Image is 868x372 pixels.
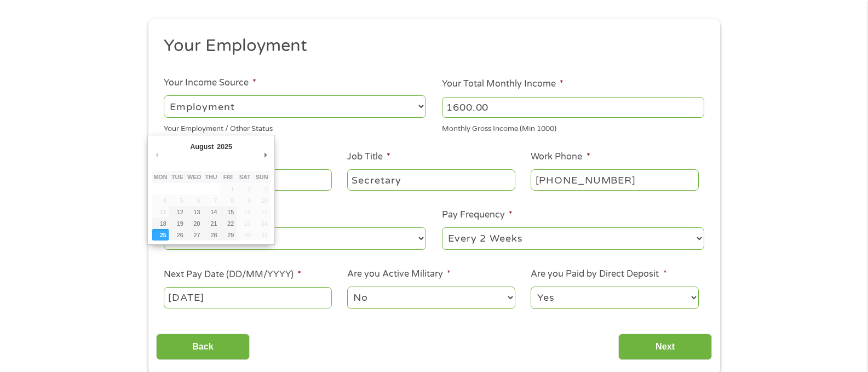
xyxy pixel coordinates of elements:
button: 27 [186,229,203,241]
input: Back [156,334,250,360]
input: 1800 [442,97,704,118]
button: 19 [169,218,186,229]
label: Your Total Monthly Income [442,78,564,90]
button: 25 [152,229,169,241]
div: Monthly Gross Income (Min 1000) [442,120,704,135]
div: 2025 [215,139,233,154]
abbr: Tuesday [171,174,183,180]
button: 22 [220,218,237,229]
label: Work Phone [531,151,590,163]
input: Next [618,334,712,360]
input: Use the arrow keys to pick a date [164,287,331,308]
h2: Your Employment [164,35,696,57]
label: Your Income Source [164,77,256,89]
label: Are you Active Military [347,268,451,280]
button: 15 [220,206,237,218]
label: Job Title [347,151,390,163]
button: 18 [152,218,169,229]
abbr: Monday [153,174,167,180]
label: Next Pay Date (DD/MM/YYYY) [164,269,301,281]
abbr: Sunday [256,174,268,180]
div: Your Employment / Other Status [164,120,426,135]
label: Pay Frequency [442,209,513,221]
abbr: Wednesday [187,174,201,180]
button: 21 [203,218,220,229]
button: Next Month [261,147,271,162]
abbr: Thursday [205,174,217,180]
label: Are you Paid by Direct Deposit [531,268,666,280]
abbr: Saturday [239,174,251,180]
button: 14 [203,206,220,218]
abbr: Friday [223,174,233,180]
button: 28 [203,229,220,241]
input: (231) 754-4010 [531,169,698,190]
div: August [188,139,215,154]
button: 13 [186,206,203,218]
input: Cashier [347,169,515,190]
button: Previous Month [152,147,162,162]
button: 26 [169,229,186,241]
button: 29 [220,229,237,241]
button: 20 [186,218,203,229]
button: 12 [169,206,186,218]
